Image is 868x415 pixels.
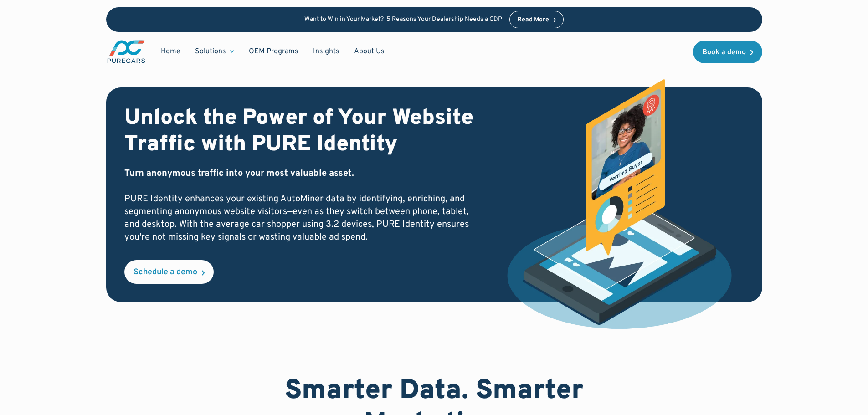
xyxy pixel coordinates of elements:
div: Schedule a demo [134,268,197,277]
a: main [106,39,146,64]
strong: Turn anonymous traffic into your most valuable asset. ‍ [124,168,354,179]
a: OEM Programs [241,43,306,60]
div: Solutions [188,43,241,60]
a: Insights [306,43,347,60]
div: Read More [517,17,549,23]
a: Home [154,43,188,60]
a: About Us [347,43,392,60]
a: Schedule a demo [124,260,214,284]
img: purecars logo [106,39,146,64]
div: Solutions [195,46,226,56]
p: PURE Identity enhances your existing AutoMiner data by identifying, enriching, and segmenting ano... [124,167,478,244]
h2: Unlock the Power of Your Website Traffic with PURE Identity [124,106,478,158]
p: Want to Win in Your Market? 5 Reasons Your Dealership Needs a CDP [304,16,502,24]
a: Book a demo [693,41,762,63]
div: Book a demo [702,49,746,56]
a: Read More [509,11,564,28]
img: customer data platform illustration [490,79,748,337]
